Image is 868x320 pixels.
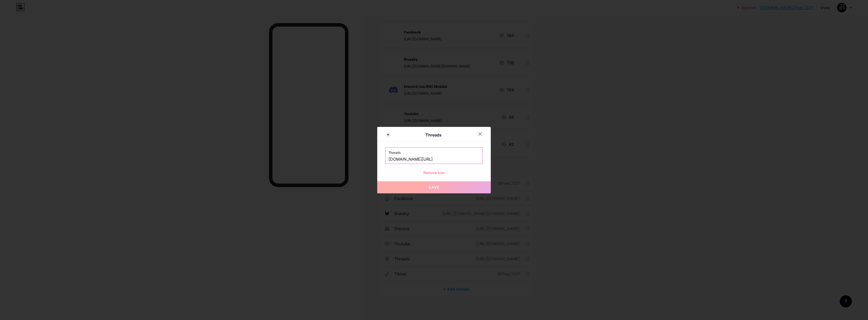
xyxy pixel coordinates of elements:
input: https://www.threads.net/@yourpage [389,155,479,164]
div: Remove icon [385,170,483,175]
label: Threads [389,148,479,155]
div: Threads [391,132,476,138]
button: Save [377,181,491,193]
span: Save [428,185,440,189]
